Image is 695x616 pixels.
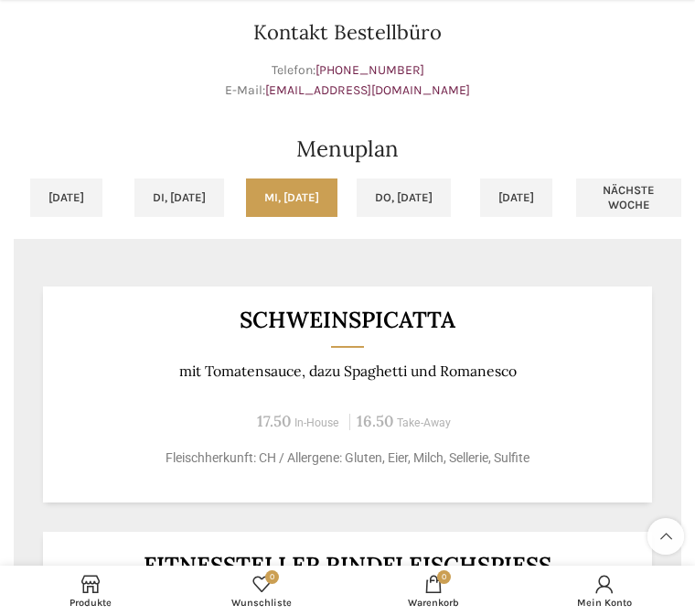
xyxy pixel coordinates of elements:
p: Telefon: E-Mail: [14,60,681,102]
a: Di, [DATE] [134,178,224,217]
a: Nächste Woche [576,178,681,217]
a: [DATE] [30,178,102,217]
a: Produkte [5,570,176,611]
a: Scroll to top button [647,518,684,555]
a: [PHONE_NUMBER] [315,62,424,78]
h3: Fitnessteller Rindfleischspiess [66,554,630,577]
span: Take-Away [397,416,451,429]
h2: Menuplan [14,138,681,160]
div: Meine Wunschliste [176,570,348,611]
a: 0 Wunschliste [176,570,348,611]
span: 16.50 [357,411,393,431]
a: Mi, [DATE] [246,178,337,217]
h3: Kontakt Bestellbüro [14,22,681,42]
a: [DATE] [480,178,552,217]
a: [EMAIL_ADDRESS][DOMAIN_NAME] [265,82,470,98]
p: Fleischherkunft: CH / Allergene: Gluten, Eier, Milch, Sellerie, Sulfite [66,448,630,468]
a: Mein Konto [519,570,691,611]
span: 0 [437,570,451,584]
span: 17.50 [257,411,291,431]
p: mit Tomatensauce, dazu Spaghetti und Romanesco [66,362,630,380]
span: Mein Konto [529,597,682,609]
span: Warenkorb [357,597,510,609]
span: Wunschliste [186,597,339,609]
span: Produkte [14,597,167,609]
h3: Schweinspicatta [66,308,630,331]
a: Do, [DATE] [357,178,451,217]
span: In-House [294,416,339,429]
div: My cart [347,570,519,611]
a: 0 Warenkorb [347,570,519,611]
span: 0 [265,570,279,584]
